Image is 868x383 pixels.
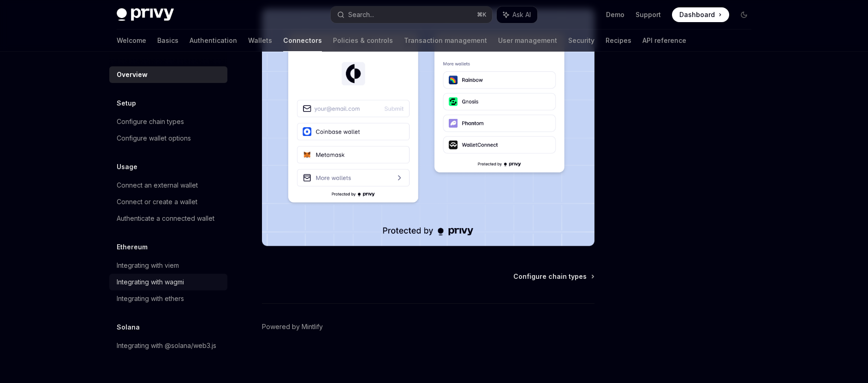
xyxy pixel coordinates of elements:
[109,194,227,210] a: Connect or create a wallet
[109,337,227,354] a: Integrating with @solana/web3.js
[117,69,148,80] div: Overview
[117,133,191,144] div: Configure wallet options
[331,6,492,23] button: Search...⌘K
[117,242,148,253] h5: Ethereum
[117,213,214,224] div: Authenticate a connected wallet
[117,196,197,207] div: Connect or create a wallet
[117,98,136,109] h5: Setup
[512,10,531,19] span: Ask AI
[348,9,374,20] div: Search...
[248,29,272,52] a: Wallets
[642,29,686,52] a: API reference
[117,260,179,271] div: Integrating with viem
[117,340,216,351] div: Integrating with @solana/web3.js
[513,272,594,281] a: Configure chain types
[283,29,322,52] a: Connectors
[477,11,487,18] span: ⌘ K
[672,7,729,22] a: Dashboard
[117,8,174,21] img: dark logo
[404,29,487,52] a: Transaction management
[117,322,140,333] h5: Solana
[262,9,595,246] img: Connectors3
[109,66,227,83] a: Overview
[109,177,227,194] a: Connect an external wallet
[498,29,557,52] a: User management
[117,293,184,304] div: Integrating with ethers
[679,10,715,19] span: Dashboard
[606,10,624,19] a: Demo
[117,29,146,52] a: Welcome
[109,290,227,307] a: Integrating with ethers
[513,272,587,281] span: Configure chain types
[190,29,237,52] a: Authentication
[333,29,393,52] a: Policies & controls
[109,274,227,290] a: Integrating with wagmi
[737,7,751,22] button: Toggle dark mode
[636,10,661,19] a: Support
[109,210,227,227] a: Authenticate a connected wallet
[497,6,537,23] button: Ask AI
[109,130,227,147] a: Configure wallet options
[117,161,137,172] h5: Usage
[109,113,227,130] a: Configure chain types
[117,116,184,127] div: Configure chain types
[606,29,631,52] a: Recipes
[117,277,184,288] div: Integrating with wagmi
[568,29,595,52] a: Security
[157,29,178,52] a: Basics
[117,180,198,191] div: Connect an external wallet
[262,322,323,331] a: Powered by Mintlify
[109,257,227,274] a: Integrating with viem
